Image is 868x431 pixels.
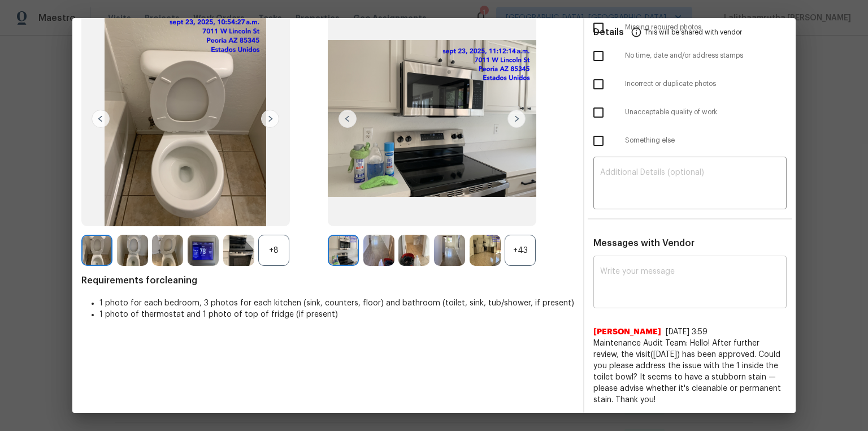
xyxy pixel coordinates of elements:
[644,18,742,45] span: This will be shared with vendor
[507,110,526,128] img: right-chevron-button-url
[92,110,110,128] img: left-chevron-button-url
[593,338,787,406] span: Maintenance Audit Team: Hello! After further review, the visit([DATE]) has been approved. Could y...
[505,235,536,266] div: +43
[584,42,796,70] div: No time, date and/or address stamps
[593,239,695,248] span: Messages with Vendor
[261,110,279,128] img: right-chevron-button-url
[81,275,574,286] span: Requirements for cleaning
[666,328,708,336] span: [DATE] 3:59
[625,79,787,89] span: Incorrect or duplicate photos
[258,235,289,266] div: +8
[625,136,787,145] span: Something else
[584,70,796,98] div: Incorrect or duplicate photos
[625,51,787,61] span: No time, date and/or address stamps
[99,309,574,320] li: 1 photo of thermostat and 1 photo of top of fridge (if present)
[584,98,796,127] div: Unacceptable quality of work
[338,110,357,128] img: left-chevron-button-url
[584,127,796,155] div: Something else
[625,107,787,117] span: Unacceptable quality of work
[99,298,574,309] li: 1 photo for each bedroom, 3 photos for each kitchen (sink, counters, floor) and bathroom (toilet,...
[593,326,661,338] span: [PERSON_NAME]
